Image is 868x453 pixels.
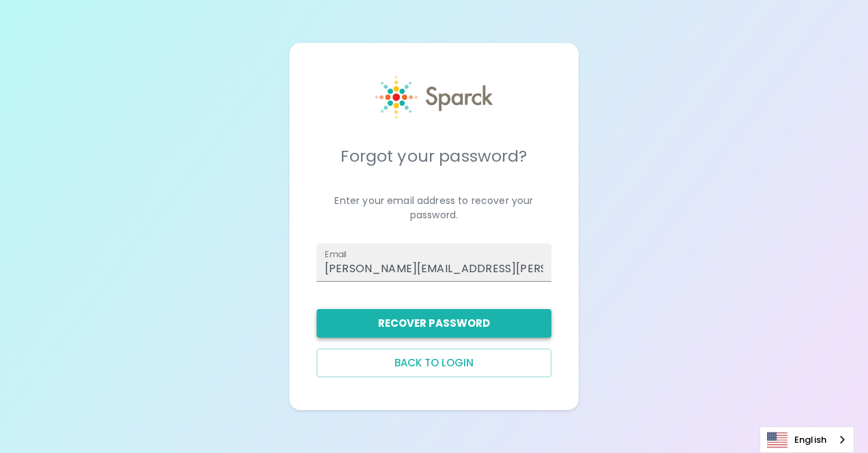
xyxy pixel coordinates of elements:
label: Email [325,248,347,260]
aside: Language selected: English [759,426,854,453]
div: Language [759,426,854,453]
img: Sparck logo [375,76,493,119]
h5: Forgot your password? [317,145,551,167]
a: English [760,427,854,452]
button: Recover Password [317,309,551,338]
button: Back to login [317,349,551,377]
p: Enter your email address to recover your password. [317,194,551,221]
